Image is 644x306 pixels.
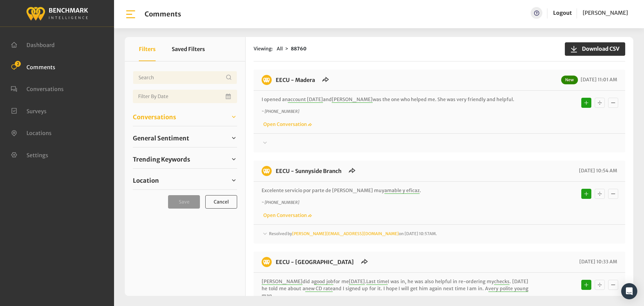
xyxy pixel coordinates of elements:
input: Date range input field [133,90,237,103]
a: [PERSON_NAME] [583,7,628,19]
p: Excelente servicio por parte de [PERSON_NAME] muy . [262,187,528,194]
a: Open Conversation [262,121,312,127]
p: I opened an and was the one who helped me. She was very friendly and helpful. [262,96,528,103]
span: [DATE] [349,278,365,285]
a: EECU - [GEOGRAPHIC_DATA] [276,259,354,265]
span: [PERSON_NAME] [583,9,628,16]
div: Basic example [580,187,620,201]
i: ~ [PHONE_NUMBER] [262,200,299,205]
span: new CD rate [305,286,333,292]
span: Download CSV [578,45,620,53]
span: [DATE] 11:01 AM [579,77,617,83]
a: Open Conversation [262,212,312,218]
div: Open Intercom Messenger [621,283,637,299]
a: General Sentiment [133,133,237,143]
span: 2 [15,61,21,67]
h6: EECU - Sunnyside Branch [272,166,345,176]
span: Settings [26,151,48,158]
span: Locations [26,130,52,136]
a: EECU - Madera [276,77,315,83]
h1: Comments [145,10,181,18]
span: [DATE] 10:33 AM [578,259,617,265]
a: Dashboard [11,41,55,48]
a: [PERSON_NAME][EMAIL_ADDRESS][DOMAIN_NAME] [292,231,399,236]
span: Conversations [133,113,176,122]
a: Settings [11,151,48,158]
a: Logout [553,9,572,16]
i: ~ [PHONE_NUMBER] [262,109,299,114]
button: Cancel [205,195,237,209]
img: benchmark [26,5,88,21]
span: good job [314,278,333,285]
div: Resolved by[PERSON_NAME][EMAIL_ADDRESS][DOMAIN_NAME]on [DATE] 10:57AM. [262,230,617,238]
span: Comments [26,63,55,70]
a: Conversations [133,112,237,122]
span: [DATE] 10:54 AM [577,168,617,174]
button: Filters [139,37,156,61]
p: did a for me . I was in, he was also helpful in re-ordering my . [DATE] he told me about a and I ... [262,278,528,299]
button: Saved Filters [172,37,205,61]
input: Username [133,71,237,84]
span: Trending Keywords [133,155,190,164]
span: account [DATE] [288,96,323,103]
a: Comments 2 [11,63,55,70]
a: Locations [11,129,52,136]
img: bar [125,8,137,20]
img: benchmark [262,75,272,85]
div: Basic example [580,96,620,110]
img: benchmark [262,257,272,267]
span: amable y eficaz [384,187,420,194]
a: Trending Keywords [133,154,237,164]
span: General Sentiment [133,134,189,143]
a: Conversations [11,85,64,92]
div: Basic example [580,278,620,292]
h6: EECU - Madera [272,75,319,85]
img: benchmark [262,166,272,176]
a: Location [133,175,237,185]
span: [PERSON_NAME] [332,96,373,103]
span: Location [133,176,159,185]
button: Open Calendar [224,90,233,103]
span: Conversations [26,86,64,92]
span: checks [494,278,509,285]
span: Dashboard [26,42,55,48]
span: All [277,46,283,52]
span: Surveys [26,107,47,114]
span: [PERSON_NAME] [262,278,303,285]
span: New [561,76,578,84]
h6: EECU - Clovis North Branch [272,257,358,267]
a: Logout [553,7,572,19]
a: EECU - Sunnyside Branch [276,168,341,174]
button: Download CSV [565,42,625,56]
span: Viewing: [254,45,273,52]
span: Last time [366,278,388,285]
strong: 88760 [291,46,307,52]
span: Resolved by on [DATE] 10:57AM. [269,231,437,236]
a: Surveys [11,107,47,114]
